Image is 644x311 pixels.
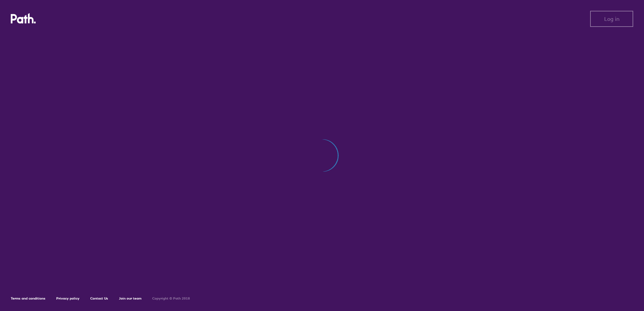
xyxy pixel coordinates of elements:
[11,296,45,301] a: Terms and conditions
[604,16,619,22] span: Log in
[56,296,79,301] a: Privacy policy
[119,296,141,301] a: Join our team
[152,297,190,301] h6: Copyright © Path 2018
[90,296,108,301] a: Contact Us
[590,11,633,27] button: Log in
